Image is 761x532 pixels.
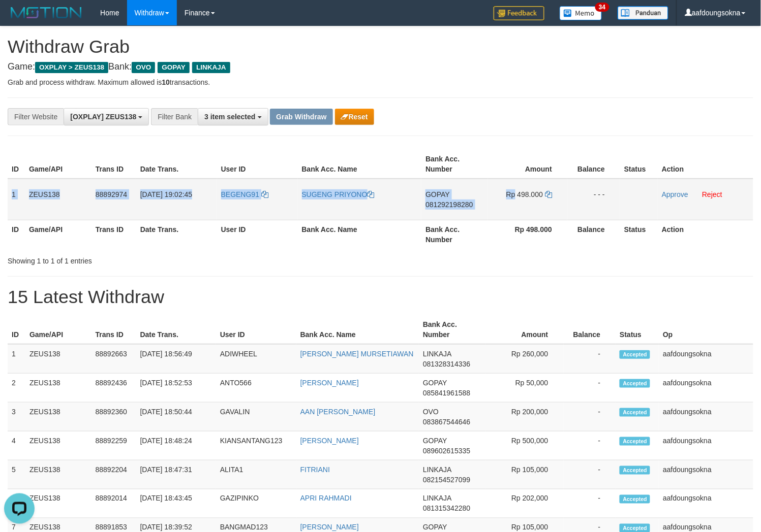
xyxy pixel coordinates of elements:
[620,150,658,179] th: Status
[564,489,616,518] td: -
[488,220,567,249] th: Rp 498.000
[658,150,753,179] th: Action
[485,431,564,460] td: Rp 500,000
[620,379,650,388] span: Accepted
[595,3,609,12] span: 34
[485,315,564,344] th: Amount
[659,315,753,344] th: Op
[25,220,92,249] th: Game/API
[8,374,25,403] td: 2
[335,109,374,125] button: Reset
[25,315,92,344] th: Game/API
[564,403,616,431] td: -
[620,466,650,475] span: Accepted
[298,150,422,179] th: Bank Acc. Name
[136,315,216,344] th: Date Trans.
[423,476,470,484] span: Copy 082154527099 to clipboard
[216,315,296,344] th: User ID
[485,374,564,403] td: Rp 50,000
[136,403,216,431] td: [DATE] 18:50:44
[425,190,449,198] span: GOPAY
[423,505,470,513] span: Copy 081315342280 to clipboard
[35,62,108,73] span: OXPLAY > ZEUS138
[423,523,447,531] span: GOPAY
[425,201,473,209] span: Copy 081292198280 to clipboard
[8,431,25,460] td: 4
[300,494,352,503] a: APRI RAHMADI
[216,344,296,374] td: ADIWHEEL
[300,350,414,358] a: [PERSON_NAME] MURSETIAWAN
[158,62,190,73] span: GOPAY
[300,437,359,445] a: [PERSON_NAME]
[302,190,375,198] a: SUGENG PRIYONO
[92,460,136,489] td: 88892204
[423,350,451,358] span: LINKAJA
[564,431,616,460] td: -
[25,403,92,431] td: ZEUS138
[217,150,298,179] th: User ID
[421,220,488,249] th: Bank Acc. Number
[92,315,136,344] th: Trans ID
[270,109,332,125] button: Grab Withdraw
[192,62,230,73] span: LINKAJA
[8,403,25,431] td: 3
[216,374,296,403] td: ANTO566
[198,108,268,125] button: 3 item selected
[132,62,155,73] span: OVO
[8,108,64,125] div: Filter Website
[25,431,92,460] td: ZEUS138
[545,190,552,198] a: Copy 498000 to clipboard
[8,150,25,179] th: ID
[25,344,92,374] td: ZEUS138
[300,379,359,387] a: [PERSON_NAME]
[421,150,488,179] th: Bank Acc. Number
[162,78,170,86] strong: 10
[25,179,92,220] td: ZEUS138
[8,77,753,87] p: Grab and process withdraw. Maximum allowed is transactions.
[8,5,85,20] img: MOTION_logo.png
[618,6,668,20] img: panduan.png
[567,150,620,179] th: Balance
[658,220,753,249] th: Action
[659,374,753,403] td: aafdoungsokna
[136,150,217,179] th: Date Trans.
[70,113,136,121] span: [OXPLAY] ZEUS138
[506,190,543,198] span: Rp 498.000
[8,220,25,249] th: ID
[92,403,136,431] td: 88892360
[25,374,92,403] td: ZEUS138
[616,315,659,344] th: Status
[92,374,136,403] td: 88892436
[136,220,217,249] th: Date Trans.
[136,460,216,489] td: [DATE] 18:47:31
[620,408,650,417] span: Accepted
[136,489,216,518] td: [DATE] 18:43:45
[659,489,753,518] td: aafdoungsokna
[8,344,25,374] td: 1
[298,220,422,249] th: Bank Acc. Name
[92,431,136,460] td: 88892259
[567,179,620,220] td: - - -
[659,403,753,431] td: aafdoungsokna
[25,460,92,489] td: ZEUS138
[423,447,470,455] span: Copy 089602615335 to clipboard
[136,374,216,403] td: [DATE] 18:52:53
[300,408,376,416] a: AAN [PERSON_NAME]
[564,374,616,403] td: -
[423,494,451,503] span: LINKAJA
[136,344,216,374] td: [DATE] 18:56:49
[659,431,753,460] td: aafdoungsokna
[8,287,753,307] h1: 15 Latest Withdraw
[659,344,753,374] td: aafdoungsokna
[92,150,136,179] th: Trans ID
[140,190,192,198] span: [DATE] 19:02:45
[8,37,753,57] h1: Withdraw Grab
[8,252,310,266] div: Showing 1 to 1 of 1 entries
[419,315,485,344] th: Bank Acc. Number
[300,465,330,474] a: FITRIANI
[64,108,149,125] button: [OXPLAY] ZEUS138
[8,460,25,489] td: 5
[92,489,136,518] td: 88892014
[485,403,564,431] td: Rp 200,000
[564,315,616,344] th: Balance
